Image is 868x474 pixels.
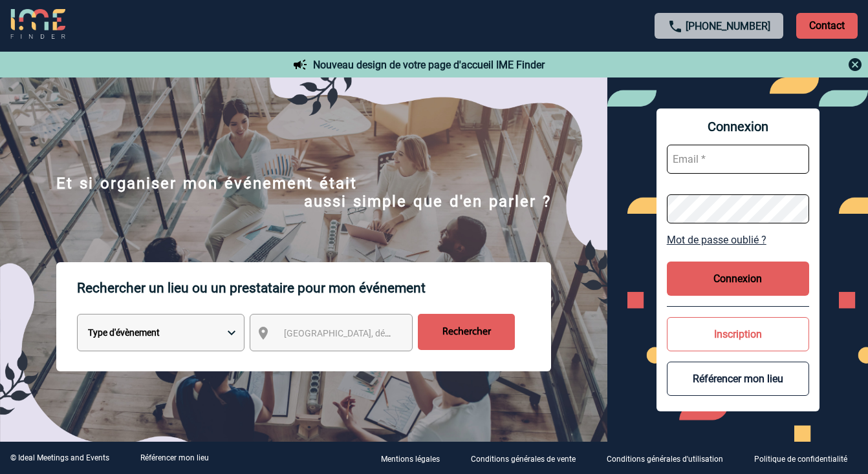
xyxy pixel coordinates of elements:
a: [PHONE_NUMBER] [686,20,770,32]
a: Conditions générales d'utilisation [596,452,744,464]
img: call-24-px.png [667,19,683,34]
button: Inscription [667,317,809,351]
a: Référencer mon lieu [140,453,209,462]
button: Référencer mon lieu [667,362,809,396]
p: Conditions générales d'utilisation [607,455,723,464]
a: Politique de confidentialité [744,452,868,464]
p: Rechercher un lieu ou un prestataire pour mon événement [77,262,551,314]
a: Mentions légales [371,452,461,464]
button: Connexion [667,262,809,296]
span: Connexion [667,119,809,134]
p: Conditions générales de vente [471,455,576,464]
input: Rechercher [418,314,515,350]
a: Mot de passe oublié ? [667,234,809,246]
span: [GEOGRAPHIC_DATA], département, région... [284,328,464,338]
a: Conditions générales de vente [461,452,596,464]
input: Email * [667,145,809,174]
p: Politique de confidentialité [754,455,847,464]
div: © Ideal Meetings and Events [10,453,109,462]
p: Contact [796,13,858,39]
p: Mentions légales [381,455,440,464]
